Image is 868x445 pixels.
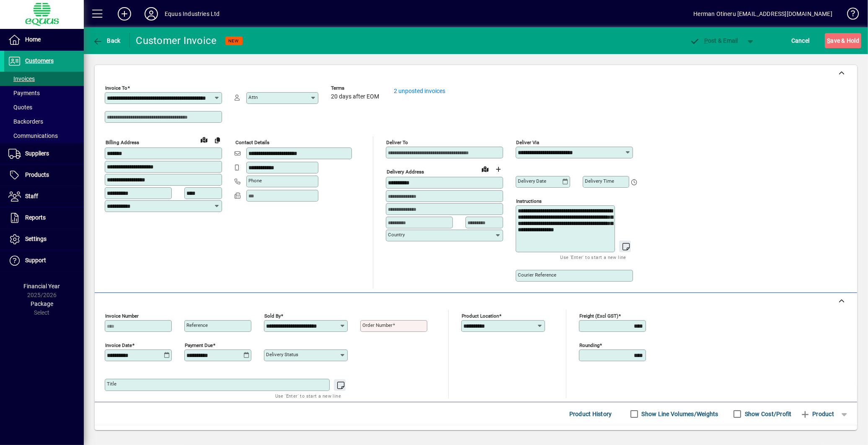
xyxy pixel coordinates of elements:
span: Cancel [791,34,810,47]
a: Reports [4,207,84,228]
a: Staff [4,186,84,207]
mat-label: Invoice number [105,313,139,319]
span: Back [93,37,121,44]
button: Product History [566,406,615,422]
mat-label: Order number [362,322,393,328]
a: Quotes [4,100,84,114]
a: Products [4,165,84,186]
button: Choose address [492,163,505,176]
mat-label: Phone [248,178,262,184]
mat-label: Courier Reference [518,272,556,278]
span: Support [25,257,46,264]
mat-label: Rounding [579,342,599,348]
button: Copy to Delivery address [211,133,224,147]
a: Settings [4,229,84,250]
a: View on map [478,162,492,176]
a: Backorders [4,114,84,129]
mat-label: Delivery date [518,178,546,184]
button: Back [90,33,123,48]
mat-label: Invoice date [105,342,132,348]
span: ost & Email [690,37,738,44]
mat-label: Delivery time [585,178,614,184]
mat-label: Delivery status [266,352,298,357]
span: Backorders [8,118,43,125]
mat-label: Attn [248,94,258,100]
span: Suppliers [25,150,49,157]
span: Financial Year [24,283,60,290]
mat-label: Payment due [185,342,213,348]
label: Show Line Volumes/Weights [640,410,718,418]
mat-label: Invoice To [105,85,127,91]
a: Payments [4,86,84,100]
span: Payments [8,90,40,96]
div: Customer Invoice [136,34,217,47]
span: Staff [25,193,38,199]
span: Customers [25,57,54,64]
div: Equus Industries Ltd [165,7,220,21]
button: Product [796,406,838,422]
span: 20 days after EOM [331,93,379,100]
a: Support [4,250,84,271]
label: Show Cost/Profit [743,410,792,418]
mat-label: Deliver via [516,140,539,145]
mat-label: Instructions [516,198,542,204]
span: Package [31,300,53,307]
span: Home [25,36,41,43]
a: View on map [197,133,211,146]
mat-label: Product location [462,313,499,319]
a: Home [4,29,84,50]
button: Profile [138,6,165,21]
span: ave & Hold [827,34,859,47]
mat-hint: Use 'Enter' to start a new line [275,391,341,401]
span: Quotes [8,104,32,111]
span: Invoices [8,75,35,82]
mat-label: Sold by [264,313,281,319]
span: Communications [8,132,58,139]
span: NEW [229,38,239,44]
span: Reports [25,214,46,221]
a: Communications [4,129,84,143]
span: S [827,37,830,44]
a: Invoices [4,72,84,86]
a: Suppliers [4,143,84,164]
span: P [704,37,708,44]
a: Knowledge Base [841,2,858,29]
span: Product History [569,407,612,421]
mat-label: Title [107,381,116,387]
div: Herman Otineru [EMAIL_ADDRESS][DOMAIN_NAME] [693,7,832,21]
mat-label: Deliver To [386,140,408,145]
span: Terms [331,85,381,91]
mat-label: Country [388,232,405,238]
button: Post & Email [685,33,742,48]
span: Product [800,407,834,421]
span: Settings [25,235,46,242]
button: Cancel [789,33,812,48]
span: Products [25,171,49,178]
button: Add [111,6,138,21]
a: 2 unposted invoices [394,88,445,94]
mat-hint: Use 'Enter' to start a new line [561,252,626,262]
mat-label: Reference [186,322,208,328]
app-page-header-button: Back [84,33,130,48]
mat-label: Freight (excl GST) [579,313,618,319]
button: Save & Hold [825,33,861,48]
